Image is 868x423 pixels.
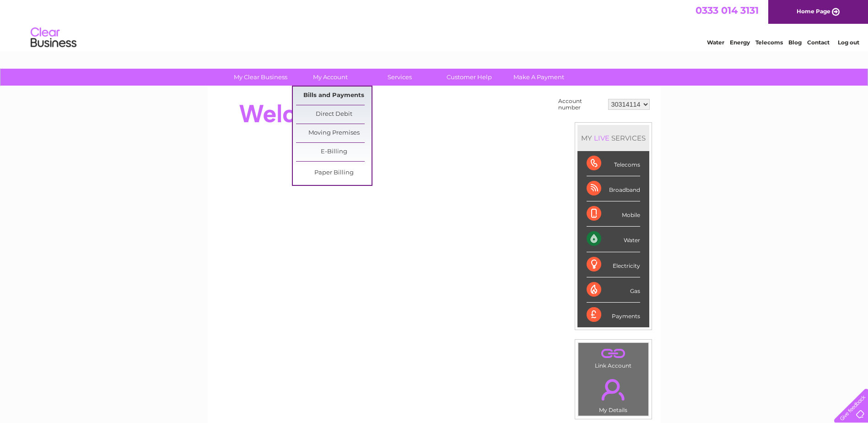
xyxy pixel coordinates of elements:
[578,342,649,371] td: Link Account
[578,371,649,416] td: My Details
[587,277,640,303] div: Gas
[223,69,298,86] a: My Clear Business
[587,201,640,227] div: Mobile
[788,39,802,46] a: Blog
[296,105,372,124] a: Direct Debit
[587,176,640,201] div: Broadband
[296,164,372,182] a: Paper Billing
[838,39,859,46] a: Log out
[592,134,611,142] div: LIVE
[556,96,606,113] td: Account number
[431,69,507,86] a: Customer Help
[296,124,372,142] a: Moving Premises
[707,39,724,46] a: Water
[292,69,368,86] a: My Account
[296,87,372,105] a: Bills and Payments
[695,5,759,16] a: 0333 014 3131
[30,24,77,52] img: logo.png
[581,374,646,406] a: .
[587,151,640,176] div: Telecoms
[218,5,651,44] div: Clear Business is a trading name of Verastar Limited (registered in [GEOGRAPHIC_DATA] No. 3667643...
[577,125,649,151] div: MY SERVICES
[296,143,372,161] a: E-Billing
[755,39,783,46] a: Telecoms
[587,227,640,252] div: Water
[807,39,830,46] a: Contact
[587,303,640,327] div: Payments
[501,69,577,86] a: Make A Payment
[362,69,437,86] a: Services
[730,39,750,46] a: Energy
[587,252,640,277] div: Electricity
[581,345,646,361] a: .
